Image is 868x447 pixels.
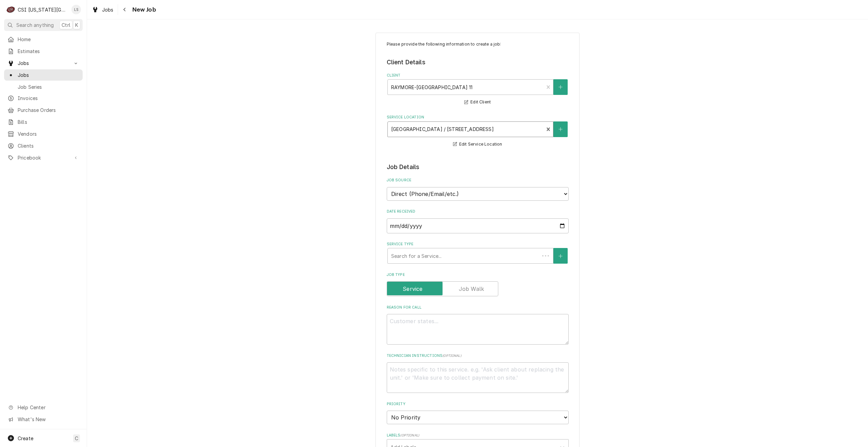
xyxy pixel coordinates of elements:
[4,116,83,128] a: Bills
[4,69,83,81] a: Jobs
[387,401,569,424] div: Priority
[558,85,563,89] svg: Create New Client
[71,5,81,14] div: LS
[387,73,569,106] div: Client
[387,401,569,407] label: Priority
[387,305,569,310] label: Reason For Call
[16,21,54,29] span: Search anything
[387,115,569,120] label: Service Location
[130,5,156,14] span: New Job
[387,58,569,67] legend: Client Details
[18,48,79,55] span: Estimates
[4,46,83,57] a: Estimates
[4,414,83,425] a: Go to What's New
[75,21,78,29] span: K
[387,272,569,278] label: Job Type
[102,6,114,13] span: Jobs
[18,6,68,13] div: CSI [US_STATE][GEOGRAPHIC_DATA]
[18,404,79,411] span: Help Center
[387,115,569,148] div: Service Location
[387,353,569,359] label: Technician Instructions
[18,106,79,114] span: Purchase Orders
[18,130,79,137] span: Vendors
[558,254,563,259] svg: Create New Service
[18,154,69,161] span: Pricebook
[4,152,83,163] a: Go to Pricebook
[4,104,83,116] a: Purchase Orders
[4,34,83,45] a: Home
[387,41,569,47] p: Please provide the following information to create a job:
[387,305,569,345] div: Reason For Call
[75,435,78,442] span: C
[553,121,568,137] button: Create New Location
[443,354,462,358] span: ( optional )
[387,163,569,171] legend: Job Details
[18,71,79,79] span: Jobs
[6,5,16,14] div: C
[6,5,16,14] div: CSI Kansas City's Avatar
[4,402,83,413] a: Go to Help Center
[18,60,69,67] span: Jobs
[387,218,569,233] input: yyyy-mm-dd
[4,128,83,139] a: Vendors
[71,5,81,14] div: Lindy Springer's Avatar
[62,21,70,29] span: Ctrl
[4,57,83,69] a: Go to Jobs
[4,140,83,151] a: Clients
[387,209,569,214] label: Date Received
[4,93,83,104] a: Invoices
[387,73,569,78] label: Client
[387,209,569,233] div: Date Received
[463,98,492,106] button: Edit Client
[452,140,503,149] button: Edit Service Location
[18,142,79,149] span: Clients
[387,242,569,247] label: Service Type
[387,178,569,183] label: Job Source
[387,178,569,200] div: Job Source
[387,242,569,264] div: Service Type
[400,433,419,437] span: ( optional )
[387,272,569,296] div: Job Type
[18,416,79,423] span: What's New
[553,248,568,264] button: Create New Service
[4,19,83,31] button: Search anythingCtrlK
[553,79,568,95] button: Create New Client
[558,127,563,132] svg: Create New Location
[18,435,33,441] span: Create
[18,118,79,126] span: Bills
[4,81,83,93] a: Job Series
[18,83,79,90] span: Job Series
[119,4,130,15] button: Navigate back
[89,4,116,15] a: Jobs
[387,433,569,438] label: Labels
[18,95,79,102] span: Invoices
[18,36,79,43] span: Home
[387,353,569,393] div: Technician Instructions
